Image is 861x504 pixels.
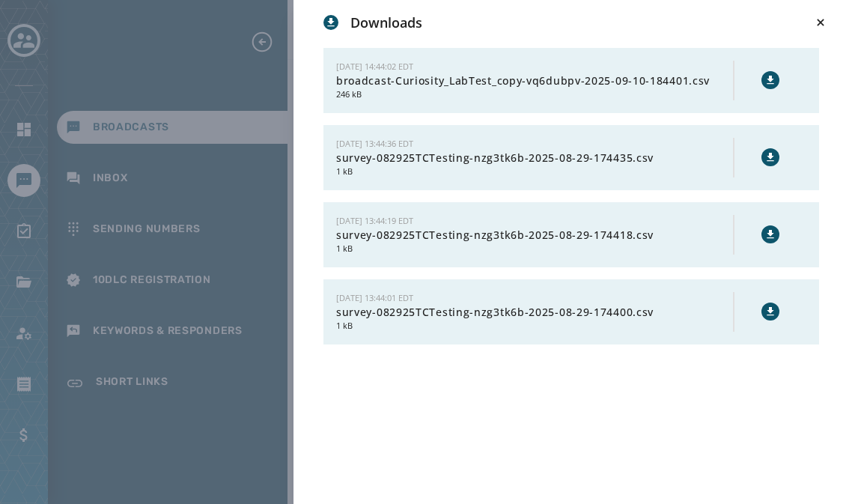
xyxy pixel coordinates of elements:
span: survey-082925TCTesting-nzg3tk6b-2025-08-29-174400.csv [336,305,733,320]
span: 1 kB [336,320,733,333]
span: survey-082925TCTesting-nzg3tk6b-2025-08-29-174435.csv [336,151,733,166]
span: [DATE] 13:44:01 EDT [336,292,413,303]
span: 1 kB [336,243,733,255]
span: [DATE] 13:44:36 EDT [336,138,413,149]
span: 246 kB [336,88,733,101]
span: [DATE] 14:44:02 EDT [336,61,413,72]
span: broadcast-Curiosity_LabTest_copy-vq6dubpv-2025-09-10-184401.csv [336,73,733,88]
span: survey-082925TCTesting-nzg3tk6b-2025-08-29-174418.csv [336,228,733,243]
h3: Downloads [350,12,422,33]
span: 1 kB [336,166,733,178]
span: [DATE] 13:44:19 EDT [336,215,413,226]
